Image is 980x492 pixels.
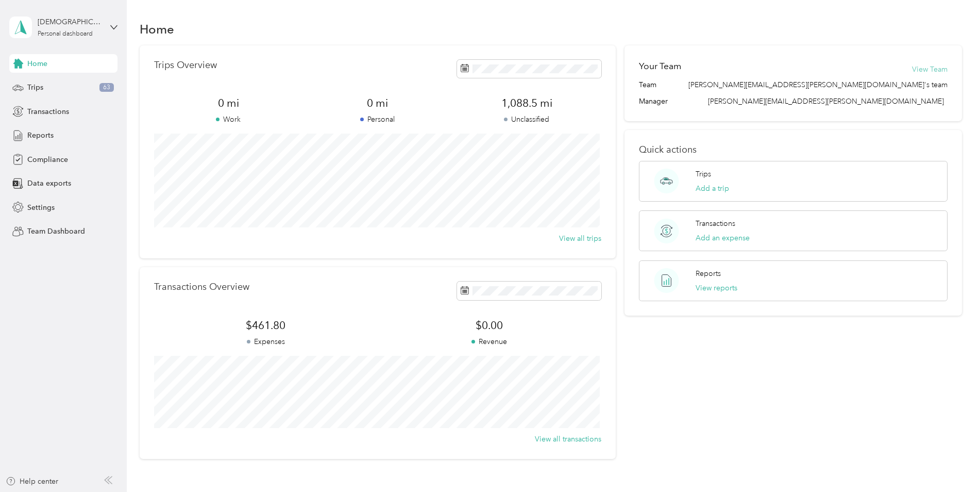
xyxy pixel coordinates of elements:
p: Work [154,114,303,125]
p: Revenue [378,336,601,347]
p: Expenses [154,336,378,347]
span: [PERSON_NAME][EMAIL_ADDRESS][PERSON_NAME][DOMAIN_NAME] [708,97,944,106]
button: Add an expense [696,233,750,243]
h1: Home [140,24,174,35]
button: View all trips [559,233,601,244]
span: Compliance [27,154,68,165]
div: Personal dashboard [38,31,93,37]
span: 1,088.5 mi [452,96,601,110]
p: Unclassified [452,114,601,125]
h2: Your Team [639,60,681,73]
span: Data exports [27,178,71,189]
span: 0 mi [303,96,452,110]
p: Transactions [696,218,735,229]
span: Trips [27,82,43,93]
button: Help center [6,476,58,487]
span: Home [27,58,47,69]
span: $461.80 [154,318,378,333]
div: [DEMOGRAPHIC_DATA][PERSON_NAME] [38,17,102,27]
span: Reports [27,130,54,141]
span: Transactions [27,106,69,117]
p: Quick actions [639,144,948,155]
button: View reports [696,283,737,293]
p: Transactions Overview [154,282,249,292]
span: Settings [27,202,55,213]
p: Trips [696,169,711,179]
span: Manager [639,96,668,107]
span: Team Dashboard [27,226,85,237]
p: Personal [303,114,452,125]
iframe: Everlance-gr Chat Button Frame [922,434,980,492]
span: 63 [99,83,114,92]
button: Add a trip [696,183,729,194]
button: View all transactions [535,434,601,445]
span: 0 mi [154,96,303,110]
p: Reports [696,268,721,279]
button: View Team [912,64,948,75]
span: [PERSON_NAME][EMAIL_ADDRESS][PERSON_NAME][DOMAIN_NAME]'s team [688,79,948,90]
span: $0.00 [378,318,601,333]
span: Team [639,79,656,90]
p: Trips Overview [154,60,217,71]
